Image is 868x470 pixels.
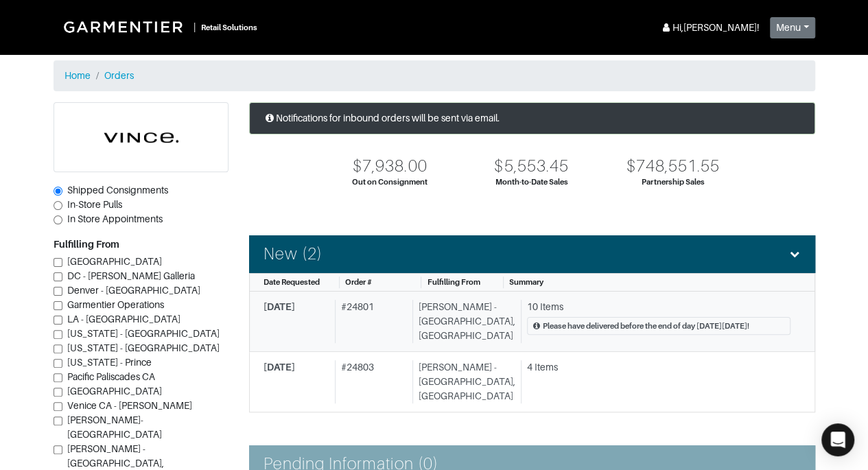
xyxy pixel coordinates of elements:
[67,357,152,368] span: [US_STATE] - Prince
[54,388,62,397] input: [GEOGRAPHIC_DATA]
[54,258,62,267] input: [GEOGRAPHIC_DATA]
[54,373,62,382] input: Pacific Paliscades CA
[54,330,62,339] input: [US_STATE] - [GEOGRAPHIC_DATA]
[67,299,164,310] span: Garmentier Operations
[67,213,163,224] span: In Store Appointments
[54,344,62,353] input: [US_STATE] - [GEOGRAPHIC_DATA]
[335,300,407,343] div: # 24801
[345,278,372,286] span: Order #
[335,360,407,403] div: # 24803
[67,199,122,210] span: In-Store Pulls
[543,320,749,332] div: Please have delivered before the end of day [DATE][DATE]!
[263,301,295,312] span: [DATE]
[412,300,515,343] div: [PERSON_NAME] - [GEOGRAPHIC_DATA], [GEOGRAPHIC_DATA]
[54,237,119,252] label: Fulfilling From
[54,60,815,91] nav: breadcrumb
[67,342,220,353] span: [US_STATE] - [GEOGRAPHIC_DATA]
[67,386,162,397] span: [GEOGRAPHIC_DATA]
[509,278,543,286] span: Summary
[104,70,134,81] a: Orders
[201,23,257,32] small: Retail Solutions
[67,270,195,281] span: DC - [PERSON_NAME] Galleria
[64,70,91,81] a: Home
[352,176,427,188] div: Out on Consignment
[54,359,62,368] input: [US_STATE] - Prince
[54,445,62,454] input: [PERSON_NAME] - [GEOGRAPHIC_DATA], [GEOGRAPHIC_DATA]
[353,156,427,176] div: $7,938.00
[67,314,180,325] span: LA - [GEOGRAPHIC_DATA]
[67,185,168,196] span: Shipped Consignments
[54,215,62,224] input: In Store Appointments
[193,20,196,34] div: |
[660,21,759,35] div: Hi, [PERSON_NAME] !
[263,244,322,264] h4: New (2)
[56,14,193,40] img: Garmentier
[54,201,62,210] input: In-Store Pulls
[770,17,815,38] button: Menu
[626,156,720,176] div: $748,551.55
[67,328,220,339] span: [US_STATE] - [GEOGRAPHIC_DATA]
[495,176,568,188] div: Month-to-Date Sales
[494,156,568,176] div: $5,553.45
[54,402,62,411] input: Venice CA - [PERSON_NAME]
[263,362,295,373] span: [DATE]
[54,416,62,425] input: [PERSON_NAME]-[GEOGRAPHIC_DATA]
[67,285,200,296] span: Denver - [GEOGRAPHIC_DATA]
[527,360,790,375] div: 4 Items
[249,102,815,134] div: Notifications for inbound orders will be sent via email.
[412,360,515,403] div: [PERSON_NAME] - [GEOGRAPHIC_DATA], [GEOGRAPHIC_DATA]
[263,278,320,286] span: Date Requested
[527,300,790,314] div: 10 Items
[54,301,62,310] input: Garmentier Operations
[54,187,62,196] input: Shipped Consignments
[642,176,704,188] div: Partnership Sales
[54,272,62,281] input: DC - [PERSON_NAME] Galleria
[54,287,62,296] input: Denver - [GEOGRAPHIC_DATA]
[67,400,192,411] span: Venice CA - [PERSON_NAME]
[54,11,263,43] a: |Retail Solutions
[67,256,162,267] span: [GEOGRAPHIC_DATA]
[427,278,480,286] span: Fulfilling From
[54,316,62,325] input: LA - [GEOGRAPHIC_DATA]
[67,371,155,382] span: Pacific Paliscades CA
[54,103,228,172] img: cyAkLTq7csKWtL9WARqkkVaF.png
[67,414,162,440] span: [PERSON_NAME]-[GEOGRAPHIC_DATA]
[821,423,854,456] div: Open Intercom Messenger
